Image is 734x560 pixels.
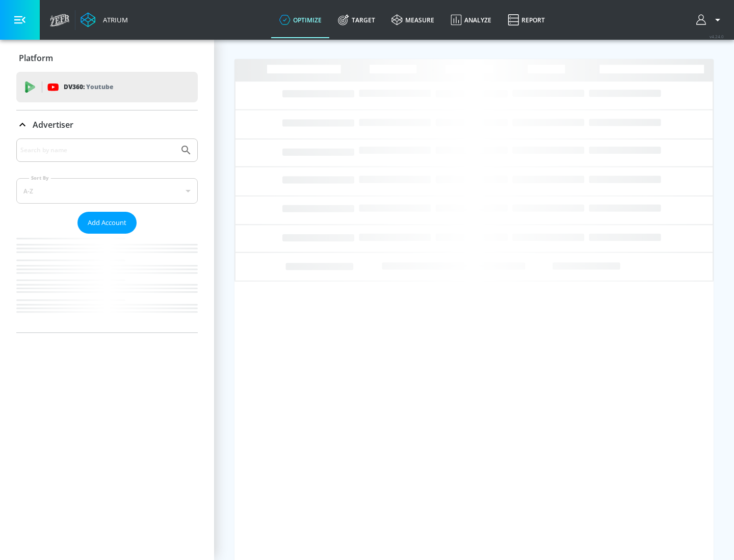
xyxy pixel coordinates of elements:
div: Advertiser [16,110,198,139]
div: Advertiser [16,138,198,332]
div: Atrium [99,15,128,24]
p: Youtube [86,81,113,92]
input: Search by name [20,144,175,157]
nav: list of Advertiser [16,234,198,332]
div: DV360: Youtube [16,72,198,102]
button: Add Account [77,212,137,234]
span: Add Account [88,217,126,229]
a: optimize [271,2,330,38]
div: Platform [16,44,198,72]
a: measure [383,2,442,38]
a: Atrium [81,12,128,27]
p: Platform [19,52,53,64]
a: Analyze [442,2,500,38]
div: A-Z [16,178,198,204]
label: Sort By [29,175,51,181]
a: Target [330,2,383,38]
a: Report [500,2,553,38]
p: DV360: [64,81,113,93]
span: v 4.24.0 [710,34,724,39]
p: Advertiser [33,119,73,130]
